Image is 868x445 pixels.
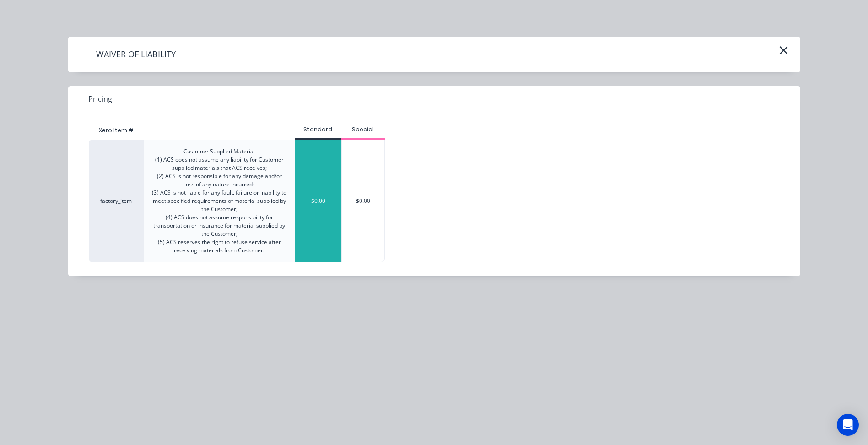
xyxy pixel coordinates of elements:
div: Special [341,125,385,134]
div: $0.00 [342,140,385,262]
span: Pricing [88,93,112,104]
div: factory_item [89,140,144,262]
div: Standard [295,125,341,134]
div: Customer Supplied Material (1) ACS does not assume any liability for Customer supplied materials ... [151,147,287,255]
h4: WAIVER OF LIABILITY [82,46,189,63]
div: Open Intercom Messenger [837,414,859,436]
div: Xero Item # [89,121,144,140]
div: $0.00 [295,140,341,262]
